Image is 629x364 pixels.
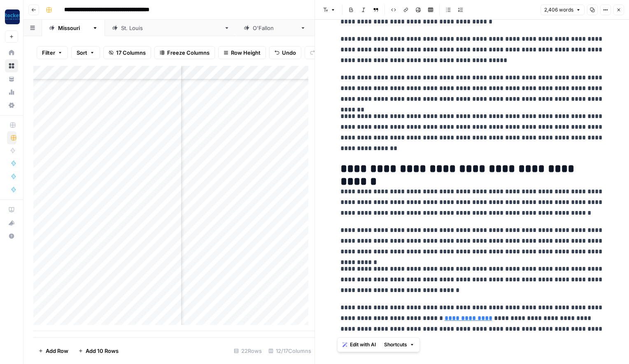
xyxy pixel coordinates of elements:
[265,344,314,357] div: 12/17 Columns
[5,216,18,230] button: What's new?
[540,5,585,15] button: 2,406 words
[231,49,261,57] span: Row Height
[5,86,18,99] a: Usage
[33,344,73,357] button: Add Row
[58,24,89,32] div: [US_STATE]
[5,46,18,59] a: Home
[237,20,313,36] a: [PERSON_NAME]
[5,59,18,72] a: Browse
[339,339,379,350] button: Edit with AI
[154,46,215,59] button: Freeze Columns
[5,99,18,112] a: Settings
[5,217,18,229] div: What's new?
[350,341,376,348] span: Edit with AI
[167,49,210,57] span: Freeze Columns
[544,6,573,14] span: 2,406 words
[86,347,119,355] span: Add 10 Rows
[37,46,68,59] button: Filter
[73,344,123,357] button: Add 10 Rows
[121,24,221,32] div: [GEOGRAPHIC_DATA][PERSON_NAME]
[71,46,100,59] button: Sort
[5,203,18,216] a: AirOps Academy
[269,46,301,59] button: Undo
[5,7,18,27] button: Workspace: Rocket Pilots
[384,341,407,348] span: Shortcuts
[103,46,151,59] button: 17 Columns
[282,49,296,57] span: Undo
[105,20,237,36] a: [GEOGRAPHIC_DATA][PERSON_NAME]
[77,49,87,57] span: Sort
[381,339,418,350] button: Shortcuts
[42,49,55,57] span: Filter
[5,9,20,24] img: Rocket Pilots Logo
[218,46,266,59] button: Row Height
[5,72,18,86] a: Your Data
[253,24,297,32] div: [PERSON_NAME]
[116,49,146,57] span: 17 Columns
[46,347,68,355] span: Add Row
[231,344,265,357] div: 22 Rows
[5,230,18,243] button: Help + Support
[42,20,105,36] a: [US_STATE]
